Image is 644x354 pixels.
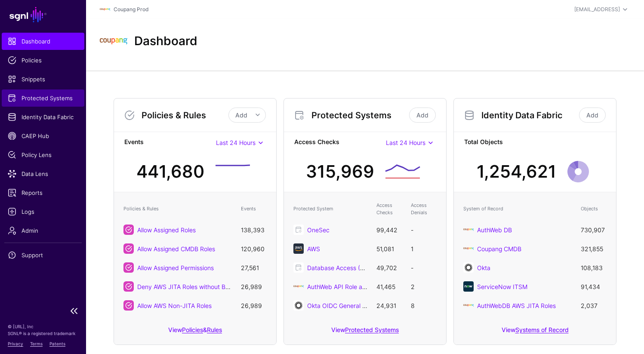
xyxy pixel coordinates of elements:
span: Identity Data Fabric [8,113,78,121]
a: Policies [182,326,203,333]
a: OneSec [307,226,330,234]
div: 441,680 [136,159,204,185]
a: AuthWebDB AWS JITA Roles [477,302,556,309]
strong: Events [124,137,216,148]
span: Last 24 Hours [386,139,425,146]
img: svg+xml;base64,PHN2ZyBpZD0iTG9nbyIgeG1sbnM9Imh0dHA6Ly93d3cudzMub3JnLzIwMDAvc3ZnIiB3aWR0aD0iMTIxLj... [463,243,474,254]
a: Data Lens [2,165,84,182]
a: Protected Systems [345,326,399,333]
td: - [407,220,441,239]
div: [EMAIL_ADDRESS] [574,6,620,13]
td: 730,907 [576,220,611,239]
a: Systems of Record [515,326,569,333]
strong: Total Objects [464,137,606,148]
th: Protected System [289,197,372,220]
div: View [454,320,616,345]
a: Coupang Prod [114,6,148,12]
td: 26,989 [237,296,271,315]
img: svg+xml;base64,PHN2ZyB3aWR0aD0iNjQiIGhlaWdodD0iNjQiIHZpZXdCb3g9IjAgMCA2NCA2NCIgZmlsbD0ibm9uZSIgeG... [293,300,304,311]
span: Reports [8,188,78,197]
th: System of Record [459,197,576,220]
div: 315,969 [306,159,374,185]
td: 26,989 [237,277,271,296]
img: svg+xml;base64,PHN2ZyBpZD0iTG9nbyIgeG1sbnM9Imh0dHA6Ly93d3cudzMub3JnLzIwMDAvc3ZnIiB3aWR0aD0iMTIxLj... [100,4,110,15]
a: SGNL [5,5,81,24]
a: Identity Data Fabric [2,108,84,126]
p: © [URL], Inc [8,323,78,330]
img: svg+xml;base64,PHN2ZyBpZD0iTG9nbyIgeG1sbnM9Imh0dHA6Ly93d3cudzMub3JnLzIwMDAvc3ZnIiB3aWR0aD0iMTIxLj... [100,28,127,55]
th: Objects [576,197,611,220]
a: Allow Assigned Roles [137,226,196,234]
img: svg+xml;base64,PHN2ZyB3aWR0aD0iNjQiIGhlaWdodD0iNjQiIHZpZXdCb3g9IjAgMCA2NCA2NCIgZmlsbD0ibm9uZSIgeG... [463,262,474,273]
td: 24,931 [372,296,407,315]
img: svg+xml;base64,PHN2ZyB3aWR0aD0iNjQiIGhlaWdodD0iNjQiIHZpZXdCb3g9IjAgMCA2NCA2NCIgZmlsbD0ibm9uZSIgeG... [463,281,474,292]
a: Terms [30,341,43,346]
th: Access Denials [407,197,441,220]
a: AuthWeb API Role and Permission Directory (v2) [307,283,442,290]
a: Okta OIDC General Apps [307,302,376,309]
a: Deny AWS JITA Roles without BTS Tickets [137,283,255,290]
td: 49,702 [372,258,407,277]
td: 321,855 [576,239,611,258]
h3: Protected Systems [311,110,407,120]
a: Database Access (Secupi) [307,264,381,271]
th: Access Checks [372,197,407,220]
td: 99,442 [372,220,407,239]
a: Logs [2,203,84,220]
a: Snippets [2,71,84,88]
span: Last 24 Hours [216,139,256,146]
td: 120,960 [237,239,271,258]
td: 41,465 [372,277,407,296]
a: Policies [2,52,84,69]
a: Reports [2,184,84,201]
a: Add [409,108,436,123]
span: Snippets [8,75,78,83]
a: CAEP Hub [2,127,84,145]
span: CAEP Hub [8,132,78,140]
h2: Dashboard [134,34,197,49]
td: - [407,258,441,277]
td: 2 [407,277,441,296]
td: 1 [407,239,441,258]
span: Support [8,251,78,259]
img: svg+xml;base64,PHN2ZyBpZD0iTG9nbyIgeG1sbnM9Imh0dHA6Ly93d3cudzMub3JnLzIwMDAvc3ZnIiB3aWR0aD0iMTIxLj... [463,300,474,311]
a: Okta [477,264,490,271]
span: Dashboard [8,37,78,46]
td: 27,561 [237,258,271,277]
td: 8 [407,296,441,315]
div: 1,254,621 [477,159,556,185]
a: Patents [49,341,65,346]
td: 2,037 [576,296,611,315]
a: ServiceNow ITSM [477,283,527,290]
td: 91,434 [576,277,611,296]
a: Allow Assigned CMDB Roles [137,245,215,252]
span: Add [235,111,247,119]
img: svg+xml;base64,PD94bWwgdmVyc2lvbj0iMS4wIiBlbmNvZGluZz0iVVRGLTgiIHN0YW5kYWxvbmU9Im5vIj8+CjwhLS0gQ3... [293,281,304,292]
a: Rules [207,326,222,333]
span: Protected Systems [8,94,78,102]
a: Admin [2,222,84,239]
div: View & [114,320,276,345]
th: Policies & Rules [119,197,237,220]
a: AWS [307,245,320,252]
p: SGNL® is a registered trademark [8,330,78,337]
h3: Policies & Rules [142,110,228,120]
a: Coupang CMDB [477,245,521,252]
td: 108,183 [576,258,611,277]
a: Allow AWS Non-JITA Roles [137,302,212,309]
strong: Access Checks [294,137,386,148]
span: Data Lens [8,169,78,178]
td: 138,393 [237,220,271,239]
a: AuthWeb DB [477,226,512,234]
a: Privacy [8,341,23,346]
a: Policy Lens [2,146,84,163]
a: Protected Systems [2,89,84,107]
span: Policy Lens [8,151,78,159]
a: Allow Assigned Permissions [137,264,214,271]
span: Logs [8,207,78,216]
h3: Identity Data Fabric [481,110,577,120]
span: Admin [8,226,78,235]
td: 51,081 [372,239,407,258]
span: Policies [8,56,78,65]
img: svg+xml;base64,PHN2ZyB3aWR0aD0iNjQiIGhlaWdodD0iNjQiIHZpZXdCb3g9IjAgMCA2NCA2NCIgZmlsbD0ibm9uZSIgeG... [293,243,304,254]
